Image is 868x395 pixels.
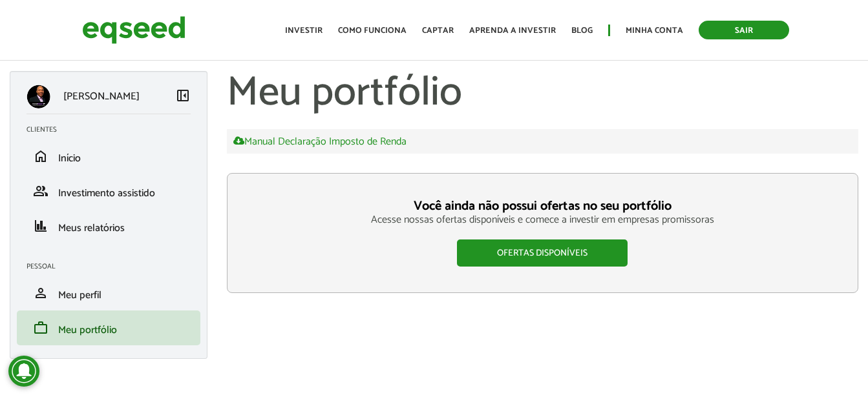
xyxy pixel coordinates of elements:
span: home [33,148,48,164]
li: Meu perfil [17,276,200,310]
span: left_panel_close [175,88,191,103]
h3: Você ainda não possui ofertas no seu portfólio [253,199,832,214]
img: EqSeed [82,13,185,47]
p: [PERSON_NAME] [63,90,140,103]
li: Início [17,139,200,174]
a: workMeu portfólio [26,320,191,336]
h2: Pessoal [26,263,200,270]
span: Meus relatórios [58,219,125,237]
a: homeInício [26,148,191,164]
li: Investimento assistido [17,174,200,208]
span: Meu perfil [58,287,101,304]
a: personMeu perfil [26,285,191,301]
span: person [33,285,48,301]
span: Início [58,150,81,167]
a: Captar [422,26,454,35]
a: Manual Declaração Imposto de Renda [233,136,407,147]
a: Ofertas disponíveis [457,239,628,267]
span: work [33,320,48,336]
p: Acesse nossas ofertas disponíveis e comece a investir em empresas promissoras [253,214,832,226]
a: Sair [699,21,789,39]
span: Investimento assistido [58,185,155,202]
li: Meu portfólio [17,310,200,345]
h2: Clientes [26,126,200,134]
a: Como funciona [338,26,407,35]
a: Blog [571,26,593,35]
a: Colapsar menu [175,88,191,106]
a: Minha conta [626,26,683,35]
a: groupInvestimento assistido [26,183,191,199]
a: Investir [285,26,323,35]
a: financeMeus relatórios [26,218,191,234]
span: finance [33,218,48,234]
li: Meus relatórios [17,208,200,243]
span: group [33,183,48,199]
span: Meu portfólio [58,321,117,339]
h1: Meu portfólio [227,71,858,116]
a: Aprenda a investir [469,26,556,35]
